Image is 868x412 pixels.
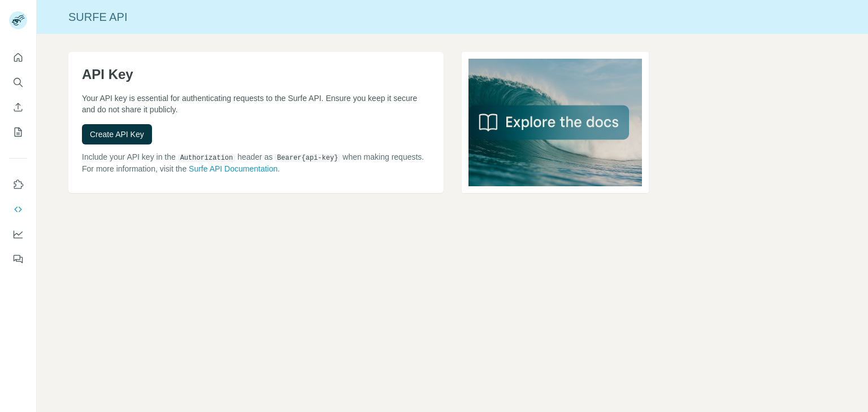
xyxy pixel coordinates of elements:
button: Quick start [9,47,27,68]
code: Authorization [178,154,236,162]
p: Your API key is essential for authenticating requests to the Surfe API. Ensure you keep it secure... [82,93,430,115]
button: Dashboard [9,224,27,244]
span: Create API Key [90,129,144,140]
div: Surfe API [37,9,868,25]
button: Use Surfe on LinkedIn [9,174,27,195]
a: Surfe API Documentation [189,164,277,173]
button: My lists [9,122,27,142]
h1: API Key [82,65,430,84]
button: Search [9,72,27,93]
button: Create API Key [82,124,152,144]
p: Include your API key in the header as when making requests. For more information, visit the . [82,151,430,174]
code: Bearer {api-key} [275,154,340,162]
button: Use Surfe API [9,199,27,220]
button: Feedback [9,249,27,269]
button: Enrich CSV [9,97,27,117]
